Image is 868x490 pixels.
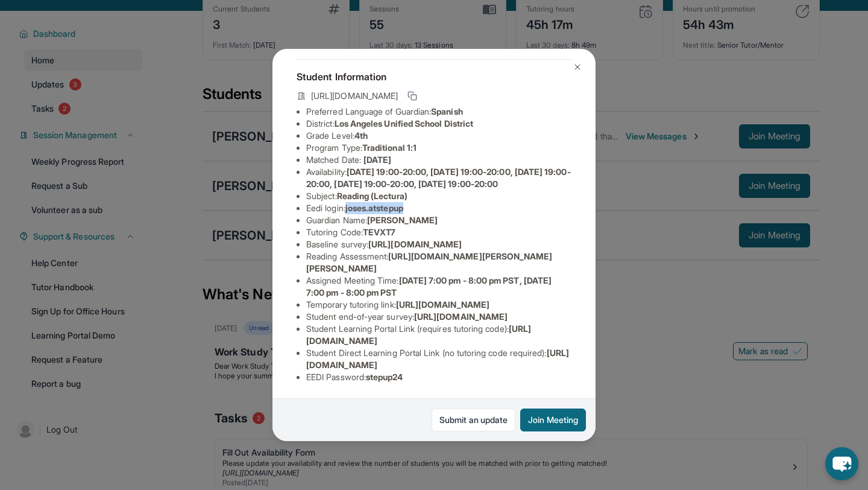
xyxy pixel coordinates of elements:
[306,323,571,347] li: Student Learning Portal Link (requires tutoring code) :
[306,190,571,202] li: Subject :
[337,191,407,201] span: Reading (Lectura)
[306,299,571,311] li: Temporary tutoring link :
[306,250,571,275] li: Reading Assessment :
[366,372,403,382] span: stepup24
[363,227,395,237] span: TEVXT7
[311,90,398,102] span: [URL][DOMAIN_NAME]
[306,226,571,238] li: Tutoring Code :
[306,154,571,166] li: Matched Date:
[306,106,571,118] li: Preferred Language of Guardian:
[306,130,571,142] li: Grade Level:
[368,239,462,249] span: [URL][DOMAIN_NAME]
[573,62,582,72] img: Close Icon
[306,275,571,299] li: Assigned Meeting Time :
[306,275,552,297] span: [DATE] 7:00 pm - 8:00 pm PST, [DATE] 7:00 pm - 8:00 pm PST
[306,238,571,250] li: Baseline survey :
[367,215,438,225] span: [PERSON_NAME]
[306,166,571,190] li: Availability:
[520,409,586,431] button: Join Meeting
[297,69,571,84] h4: Student Information
[306,202,571,214] li: Eedi login :
[414,311,508,322] span: [URL][DOMAIN_NAME]
[306,371,571,383] li: EEDI Password :
[363,154,391,165] span: [DATE]
[306,311,571,323] li: Student end-of-year survey :
[306,142,571,154] li: Program Type:
[431,106,463,116] span: Spanish
[432,409,515,431] a: Submit an update
[306,251,553,273] span: [URL][DOMAIN_NAME][PERSON_NAME][PERSON_NAME]
[396,299,489,310] span: [URL][DOMAIN_NAME]
[306,347,571,371] li: Student Direct Learning Portal Link (no tutoring code required) :
[306,214,571,226] li: Guardian Name :
[405,89,420,103] button: Copy link
[354,130,368,141] span: 4th
[306,167,571,189] span: [DATE] 19:00-20:00, [DATE] 19:00-20:00, [DATE] 19:00-20:00, [DATE] 19:00-20:00, [DATE] 19:00-20:00
[306,118,571,130] li: District:
[345,203,403,213] span: joses.atstepup
[825,447,858,480] button: chat-button
[362,142,417,153] span: Traditional 1:1
[335,118,473,129] span: Los Angeles Unified School District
